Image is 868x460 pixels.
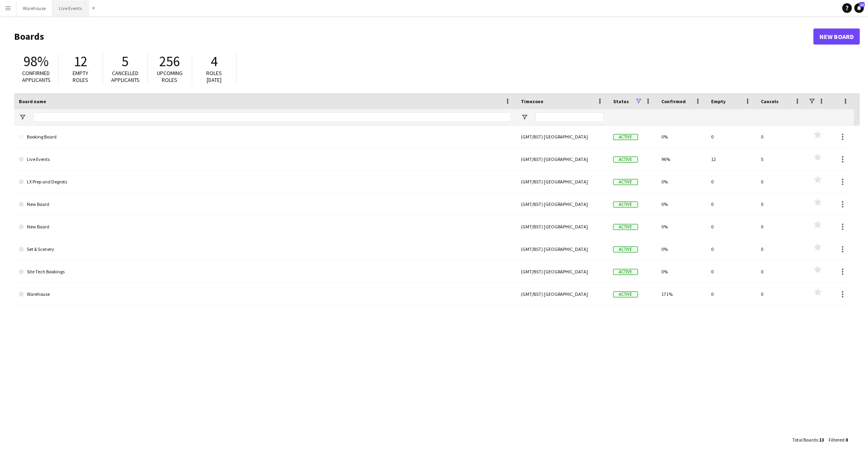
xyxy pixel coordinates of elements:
[706,238,756,260] div: 0
[613,98,629,104] span: Status
[516,283,608,305] div: (GMT/BST) [GEOGRAPHIC_DATA]
[613,202,638,208] span: Active
[19,98,46,104] span: Board name
[516,126,608,148] div: (GMT/BST) [GEOGRAPHIC_DATA]
[613,179,638,185] span: Active
[613,224,638,230] span: Active
[521,98,543,104] span: Timezone
[19,238,511,261] a: Set & Scenery
[24,53,49,70] span: 98%
[516,148,608,170] div: (GMT/BST) [GEOGRAPHIC_DATA]
[33,112,511,122] input: Board name Filter Input
[657,148,706,170] div: 96%
[19,193,511,216] a: New Board
[19,283,511,305] a: Warehouse
[16,0,53,16] button: Warehouse
[761,98,779,104] span: Cancels
[657,216,706,238] div: 0%
[613,157,638,163] span: Active
[706,171,756,193] div: 0
[657,193,706,215] div: 0%
[657,126,706,148] div: 0%
[157,69,183,83] span: Upcoming roles
[122,53,129,70] span: 5
[207,69,222,83] span: Roles [DATE]
[613,291,638,297] span: Active
[756,238,806,260] div: 0
[613,246,638,252] span: Active
[73,69,89,83] span: Empty roles
[661,98,686,104] span: Confirmed
[657,283,706,305] div: 171%
[859,2,865,7] span: 13
[19,114,26,121] button: Open Filter Menu
[160,53,180,70] span: 256
[756,193,806,215] div: 0
[756,148,806,170] div: 5
[819,437,824,443] span: 13
[516,193,608,215] div: (GMT/BST) [GEOGRAPHIC_DATA]
[829,437,844,443] span: Filtered
[19,261,511,283] a: Site Tech Bookings
[846,437,848,443] span: 8
[516,238,608,260] div: (GMT/BST) [GEOGRAPHIC_DATA]
[829,432,848,448] div: :
[706,193,756,215] div: 0
[535,112,604,122] input: Timezone Filter Input
[19,171,511,193] a: LX Prep and Degrots
[756,283,806,305] div: 0
[792,437,818,443] span: Total Boards
[22,69,51,83] span: Confirmed applicants
[613,269,638,275] span: Active
[711,98,726,104] span: Empty
[516,216,608,238] div: (GMT/BST) [GEOGRAPHIC_DATA]
[53,0,89,16] button: Live Events
[706,261,756,283] div: 0
[74,53,87,70] span: 12
[111,69,140,83] span: Cancelled applicants
[516,261,608,283] div: (GMT/BST) [GEOGRAPHIC_DATA]
[657,261,706,283] div: 0%
[813,28,860,45] a: New Board
[706,148,756,170] div: 12
[756,216,806,238] div: 0
[854,3,864,13] a: 13
[706,283,756,305] div: 0
[14,31,813,43] h1: Boards
[516,171,608,193] div: (GMT/BST) [GEOGRAPHIC_DATA]
[756,261,806,283] div: 0
[756,126,806,148] div: 0
[613,134,638,140] span: Active
[792,432,824,448] div: :
[756,171,806,193] div: 0
[657,171,706,193] div: 0%
[706,126,756,148] div: 0
[19,148,511,171] a: Live Events
[706,216,756,238] div: 0
[521,114,528,121] button: Open Filter Menu
[657,238,706,260] div: 0%
[211,53,218,70] span: 4
[19,126,511,148] a: Booking Board
[19,216,511,238] a: New Board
